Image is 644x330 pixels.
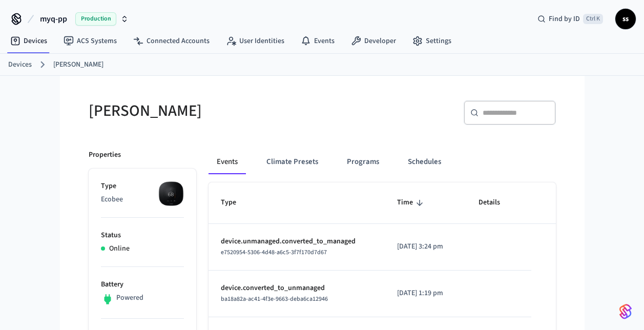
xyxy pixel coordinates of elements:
button: Programs [339,150,387,174]
h5: [PERSON_NAME] [89,100,316,121]
img: SeamLogoGradient.69752ec5.svg [619,303,632,320]
img: ecobee_lite_3 [158,181,184,207]
a: Devices [2,32,55,50]
p: device.converted_to_unmanaged [221,283,373,294]
button: Climate Presets [258,150,326,174]
span: Find by ID [549,14,580,24]
button: Events [209,150,246,174]
a: Events [293,32,343,50]
p: [DATE] 1:19 pm [397,288,454,299]
span: ba18a82a-ac41-4f3e-9663-deba6ca12946 [221,295,328,303]
span: Production [75,12,116,26]
p: Battery [101,279,184,290]
p: Properties [89,150,121,160]
p: device.unmanaged.converted_to_managed [221,236,373,247]
a: User Identities [218,32,293,50]
span: e7520954-5306-4d48-a6c5-3f7f170d7d67 [221,248,327,257]
a: ACS Systems [55,32,125,50]
button: Schedules [400,150,449,174]
span: Details [479,195,513,211]
a: Developer [343,32,404,50]
a: Devices [8,59,32,70]
p: [DATE] 3:24 pm [397,241,454,252]
span: Time [397,195,426,211]
a: Connected Accounts [125,32,218,50]
span: Ctrl K [583,14,603,24]
a: [PERSON_NAME] [53,59,103,70]
p: Online [109,243,130,254]
div: Find by IDCtrl K [529,10,611,28]
p: Powered [116,293,143,303]
span: Type [221,195,250,211]
span: myq-pp [40,13,67,25]
a: Settings [404,32,460,50]
button: ss [615,9,636,29]
span: ss [616,10,635,28]
p: Type [101,181,184,192]
p: Ecobee [101,194,184,205]
p: Status [101,230,184,241]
